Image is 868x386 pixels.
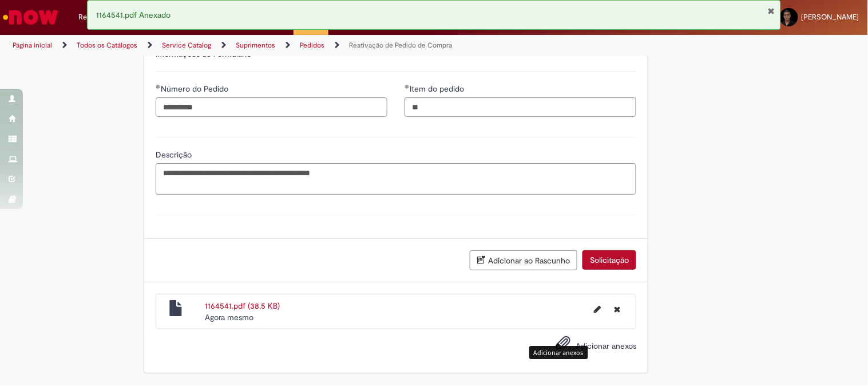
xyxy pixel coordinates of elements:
[156,84,161,89] span: Obrigatório Preenchido
[205,301,280,311] a: 1164541.pdf (38.5 KB)
[9,35,570,56] ul: Trilhas de página
[529,346,588,359] div: Adicionar anexos
[405,97,636,117] input: Item do pedido
[410,84,466,94] span: Item do pedido
[13,41,52,50] a: Página inicial
[553,332,573,359] button: Adicionar anexos
[156,97,387,117] input: Número do Pedido
[1,6,60,29] img: ServiceNow
[300,41,324,50] a: Pedidos
[405,84,410,89] span: Obrigatório Preenchido
[802,12,859,22] span: [PERSON_NAME]
[576,341,636,351] span: Adicionar anexos
[582,250,636,270] button: Solicitação
[587,300,608,318] button: Editar nome de arquivo 1164541.pdf
[607,300,627,318] button: Excluir 1164541.pdf
[156,149,194,160] span: Descrição
[767,6,775,15] button: Fechar Notificação
[205,312,253,322] span: Agora mesmo
[470,250,577,270] button: Adicionar ao Rascunho
[96,10,171,20] span: 1164541.pdf Anexado
[236,41,275,50] a: Suprimentos
[78,11,118,23] span: Requisições
[162,41,211,50] a: Service Catalog
[349,41,452,50] a: Reativação de Pedido de Compra
[161,84,231,94] span: Número do Pedido
[77,41,137,50] a: Todos os Catálogos
[205,312,253,322] time: 27/08/2025 18:10:43
[156,163,636,194] textarea: Descrição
